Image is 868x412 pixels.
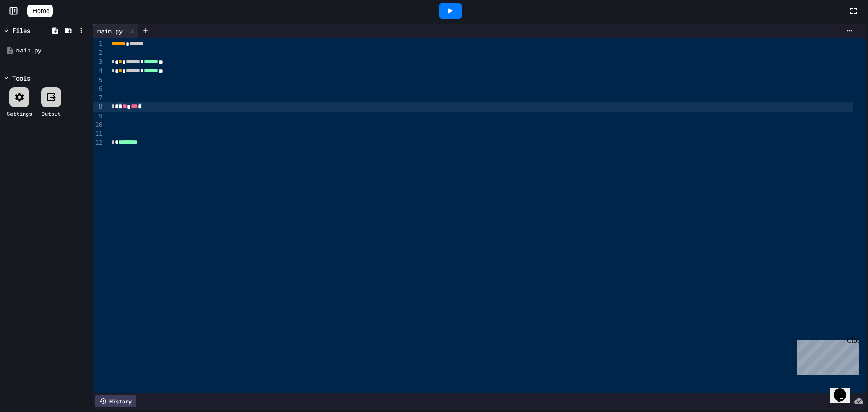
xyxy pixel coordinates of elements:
div: 4 [93,66,104,76]
span: Home [33,6,49,15]
iframe: chat widget [793,336,859,375]
div: main.py [16,46,87,55]
div: Files [12,26,30,35]
iframe: chat widget [830,376,859,403]
div: 11 [93,129,104,138]
div: Settings [7,109,32,118]
div: 7 [93,94,104,103]
div: Tools [12,73,30,83]
div: main.py [93,26,127,36]
div: Chat with us now!Close [4,4,62,57]
div: Output [42,109,61,118]
div: History [95,395,136,407]
div: 10 [93,120,104,129]
div: 8 [93,102,104,111]
div: 1 [93,39,104,48]
div: 12 [93,138,104,147]
div: main.py [93,24,138,38]
div: 5 [93,76,104,85]
div: 2 [93,48,104,57]
div: 6 [93,85,104,94]
div: 9 [93,112,104,121]
a: Home [27,5,53,17]
div: 3 [93,57,104,66]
